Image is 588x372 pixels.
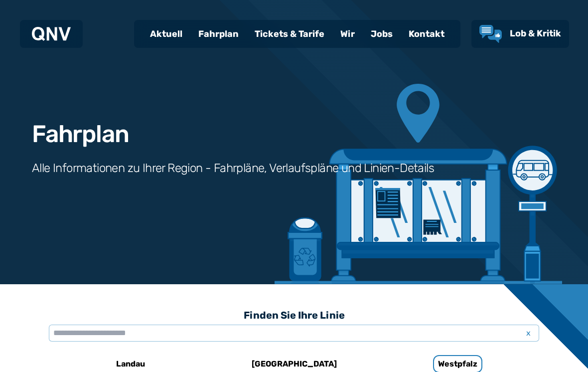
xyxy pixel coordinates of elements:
[248,356,341,372] h6: [GEOGRAPHIC_DATA]
[32,27,71,41] img: QNV Logo
[510,28,561,39] span: Lob & Kritik
[521,327,535,339] span: x
[49,304,539,326] h3: Finden Sie Ihre Linie
[332,21,363,47] a: Wir
[112,356,149,372] h6: Landau
[401,21,452,47] a: Kontakt
[247,21,332,47] a: Tickets & Tarife
[190,21,247,47] a: Fahrplan
[32,24,71,44] a: QNV Logo
[32,160,434,176] h3: Alle Informationen zu Ihrer Region - Fahrpläne, Verlaufspläne und Linien-Details
[142,21,190,47] a: Aktuell
[479,25,561,43] a: Lob & Kritik
[32,122,129,146] h1: Fahrplan
[363,21,401,47] a: Jobs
